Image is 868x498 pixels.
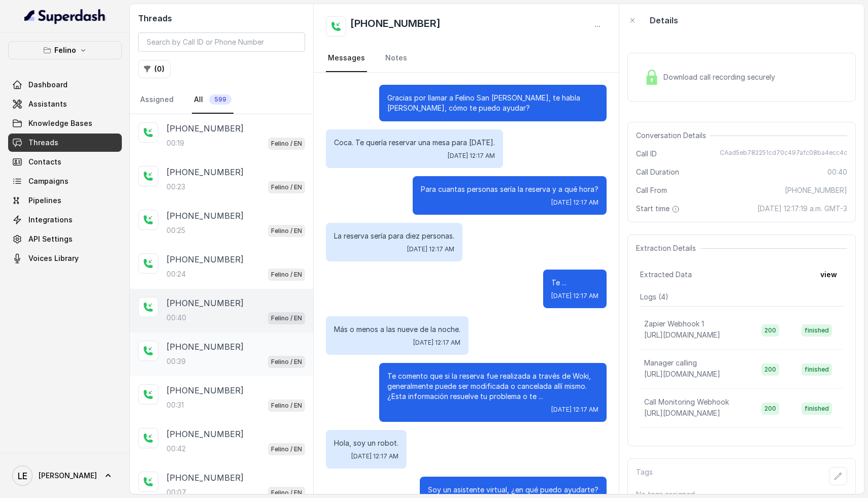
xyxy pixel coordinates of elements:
[827,167,847,177] span: 00:40
[28,253,79,263] span: Voices Library
[636,149,657,159] span: Call ID
[350,16,441,37] h2: [PHONE_NUMBER]
[334,231,454,241] p: La reserva sería para diez personas.
[757,204,847,214] span: [DATE] 12:17:19 a.m. GMT-3
[644,370,720,378] span: [URL][DOMAIN_NAME]
[636,130,710,141] span: Conversation Details
[334,138,495,148] p: Coca. Te quería reservar una mesa para [DATE].
[644,358,697,368] p: Manager calling
[24,8,106,24] img: light.svg
[271,270,302,280] p: Felino / EN
[8,95,122,113] a: Assistants
[54,44,76,56] p: Felino
[383,45,409,72] a: Notes
[138,86,305,114] nav: Tabs
[720,149,847,159] span: CAad5eb782251cd70c497afc08ba4ecc4c
[271,182,302,192] p: Felino / EN
[138,32,305,52] input: Search by Call ID or Phone Number
[644,409,720,417] span: [URL][DOMAIN_NAME]
[761,363,779,376] span: 200
[8,461,122,490] a: [PERSON_NAME]
[166,341,244,353] p: [PHONE_NUMBER]
[644,330,720,339] span: [URL][DOMAIN_NAME]
[785,185,847,195] span: [PHONE_NUMBER]
[551,198,598,207] span: [DATE] 12:17 AM
[28,118,92,128] span: Knowledge Bases
[271,357,302,367] p: Felino / EN
[166,166,244,178] p: [PHONE_NUMBER]
[28,215,73,225] span: Integrations
[644,397,729,407] p: Call Monitoring Webhook
[166,297,244,309] p: [PHONE_NUMBER]
[351,452,398,460] span: [DATE] 12:17 AM
[761,324,779,337] span: 200
[138,12,305,24] h2: Threads
[28,195,61,206] span: Pipelines
[271,313,302,323] p: Felino / EN
[551,406,598,414] span: [DATE] 12:17 AM
[802,324,832,337] span: finished
[166,269,186,279] p: 00:24
[814,265,843,284] button: view
[271,444,302,454] p: Felino / EN
[8,114,122,132] a: Knowledge Bases
[166,138,184,148] p: 00:19
[28,138,58,148] span: Threads
[166,384,244,396] p: [PHONE_NUMBER]
[636,167,679,177] span: Call Duration
[448,152,495,160] span: [DATE] 12:17 AM
[326,45,367,72] a: Messages
[166,313,186,323] p: 00:40
[640,270,692,280] span: Extracted Data
[761,403,779,415] span: 200
[802,363,832,376] span: finished
[166,182,185,192] p: 00:23
[387,371,598,402] p: Te comento que si la reserva fue realizada a través de Woki, generalmente puede ser modificada o ...
[644,70,659,85] img: Lock Icon
[407,245,454,253] span: [DATE] 12:17 AM
[166,225,185,236] p: 00:25
[28,157,61,167] span: Contacts
[326,45,607,72] nav: Tabs
[8,76,122,94] a: Dashboard
[39,471,97,481] span: [PERSON_NAME]
[28,176,69,186] span: Campaigns
[28,99,67,109] span: Assistants
[166,472,244,484] p: [PHONE_NUMBER]
[387,93,598,113] p: Gracias por llamar a Felino San [PERSON_NAME], te habla [PERSON_NAME], cómo te puedo ayudar?
[636,467,653,485] p: Tags
[271,488,302,498] p: Felino / EN
[271,226,302,236] p: Felino / EN
[334,324,460,335] p: Más o menos a las nueve de la noche.
[8,134,122,152] a: Threads
[640,292,843,302] p: Logs ( 4 )
[644,319,704,329] p: Zapier Webhook 1
[28,234,73,244] span: API Settings
[421,184,598,194] p: Para cuantas personas sería la reserva y a qué hora?
[138,60,171,78] button: (0)
[428,485,598,495] p: Soy un asistente virtual, ¿en qué puedo ayudarte?
[636,204,682,214] span: Start time
[8,249,122,268] a: Voices Library
[192,86,233,114] a: All599
[8,211,122,229] a: Integrations
[28,80,68,90] span: Dashboard
[802,403,832,415] span: finished
[271,401,302,411] p: Felino / EN
[166,428,244,440] p: [PHONE_NUMBER]
[8,172,122,190] a: Campaigns
[209,94,231,105] span: 599
[551,292,598,300] span: [DATE] 12:17 AM
[663,72,779,82] span: Download call recording securely
[636,185,667,195] span: Call From
[334,438,398,448] p: Hola, soy un robot.
[636,243,700,253] span: Extraction Details
[138,86,176,114] a: Assigned
[166,444,186,454] p: 00:42
[8,191,122,210] a: Pipelines
[644,436,663,446] p: felino
[413,339,460,347] span: [DATE] 12:17 AM
[8,41,122,59] button: Felino
[166,122,244,135] p: [PHONE_NUMBER]
[166,253,244,265] p: [PHONE_NUMBER]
